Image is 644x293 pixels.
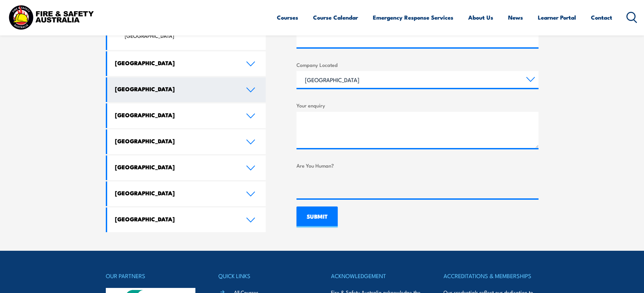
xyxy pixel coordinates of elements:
h4: [GEOGRAPHIC_DATA] [115,85,236,93]
a: Contact [591,8,612,26]
a: Course Calendar [313,8,358,26]
label: Company Located [296,61,539,69]
a: [GEOGRAPHIC_DATA] [107,77,266,102]
a: Emergency Response Services [373,8,453,26]
h4: ACCREDITATIONS & MEMBERSHIPS [444,271,538,280]
h4: [GEOGRAPHIC_DATA] [115,59,236,67]
input: SUBMIT [296,206,338,227]
a: Learner Portal [538,8,576,26]
h4: OUR PARTNERS [106,271,200,280]
label: Are You Human? [296,162,539,169]
h4: [GEOGRAPHIC_DATA] [115,189,236,197]
a: News [508,8,523,26]
a: [GEOGRAPHIC_DATA] [107,103,266,128]
a: [GEOGRAPHIC_DATA] [107,181,266,206]
label: Your enquiry [296,101,539,109]
h4: ACKNOWLEDGEMENT [331,271,426,280]
a: [GEOGRAPHIC_DATA] [107,129,266,154]
h4: [GEOGRAPHIC_DATA] [115,163,236,171]
a: [GEOGRAPHIC_DATA] [107,207,266,232]
h4: QUICK LINKS [218,271,313,280]
iframe: reCAPTCHA [296,172,399,198]
a: [GEOGRAPHIC_DATA] [107,51,266,76]
h4: [GEOGRAPHIC_DATA] [115,215,236,223]
a: [GEOGRAPHIC_DATA] [107,155,266,180]
a: Courses [277,8,298,26]
a: About Us [468,8,493,26]
h4: [GEOGRAPHIC_DATA] [115,111,236,119]
h4: [GEOGRAPHIC_DATA] [115,137,236,145]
